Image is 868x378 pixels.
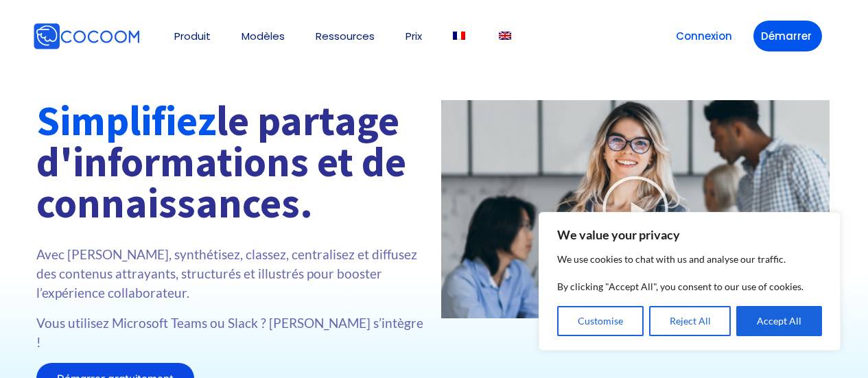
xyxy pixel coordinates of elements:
[36,245,427,303] p: Avec [PERSON_NAME], synthétisez, classez, centralisez et diffusez des contenus attrayants, struct...
[36,100,427,224] h1: le partage d'informations et de connaissances.
[668,21,740,51] a: Connexion
[753,21,822,51] a: Démarrer
[406,31,422,41] a: Prix
[36,95,216,146] font: Simplifiez
[499,32,511,40] img: Anglais
[557,251,822,268] p: We use cookies to chat with us and analyse our traffic.
[33,23,140,50] img: Cocoom
[453,32,465,40] img: Français
[557,306,644,336] button: Customise
[174,31,211,41] a: Produit
[557,279,822,295] p: By clicking "Accept All", you consent to our use of cookies.
[36,314,427,352] p: Vous utilisez Microsoft Teams ou Slack ? [PERSON_NAME] s’intègre !
[736,306,822,336] button: Accept All
[316,31,375,41] a: Ressources
[557,226,822,243] p: We value your privacy
[649,306,731,336] button: Reject All
[242,31,285,41] a: Modèles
